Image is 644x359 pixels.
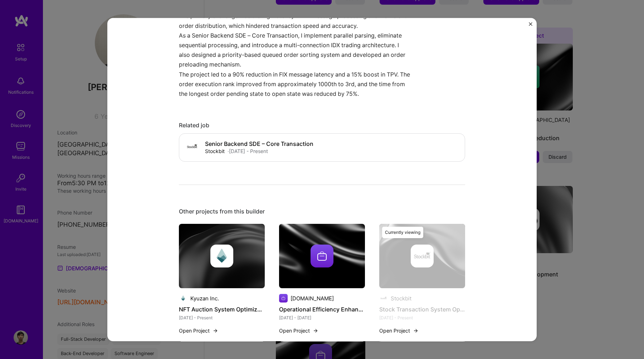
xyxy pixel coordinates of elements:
img: cover [379,224,465,288]
img: Company logo [185,139,199,154]
h4: NFT Auction System Optimization [179,305,265,314]
div: [DOMAIN_NAME] [291,295,334,302]
div: Stockbit [205,147,225,155]
button: Open Project [279,327,318,334]
p: The primary challenge was the high latency in FIX message processing and inefficient order distri... [179,11,411,31]
div: Kyuzan Inc. [190,295,219,302]
p: The project led to a 90% reduction in FIX message latency and a 15% boost in TPV. The order execu... [179,70,411,99]
div: Other projects from this builder [179,208,465,215]
div: · [DATE] - Present [228,147,268,155]
div: Related job [179,122,465,129]
p: As a Senior Backend SDE – Core Transaction, I implement parallel parsing, eliminate sequential pr... [179,31,411,70]
img: Company logo [179,294,187,303]
img: cover [179,224,265,288]
button: Close [529,22,532,30]
h4: Operational Efficiency Enhancement [279,305,365,314]
img: cover [279,224,365,288]
div: [DATE] - Present [179,314,265,321]
div: [DATE] - [DATE] [279,314,365,321]
button: Open Project [379,327,419,334]
img: arrow-right [313,328,318,334]
img: arrow-right [213,328,218,334]
img: arrow-right [413,328,419,334]
h4: Senior Backend SDE – Core Transaction [205,141,313,147]
img: Company logo [210,245,233,267]
button: Open Project [179,327,218,334]
img: Company logo [279,294,288,303]
img: Company logo [311,245,333,267]
div: Currently viewing [382,227,423,238]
